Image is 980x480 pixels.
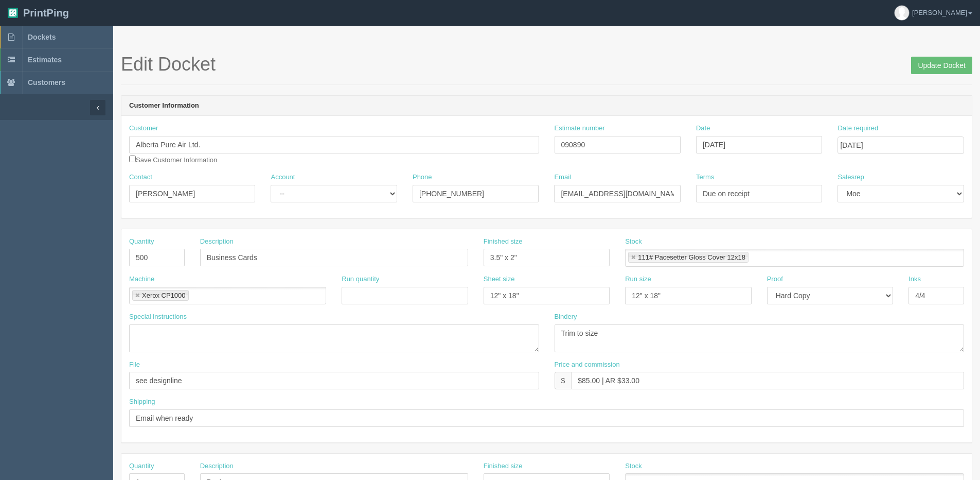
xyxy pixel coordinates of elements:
[129,397,155,407] label: Shipping
[911,57,972,74] input: Update Docket
[129,173,152,182] label: Contact
[121,54,972,75] h1: Edit Docket
[142,292,186,299] div: Xerox CP1000
[555,360,620,370] label: Price and commission
[129,237,154,247] label: Quantity
[908,275,921,284] label: Inks
[638,254,745,261] div: 111# Pacesetter Gloss Cover 12x18
[200,461,234,471] label: Description
[484,237,523,247] label: Finished size
[555,312,577,322] label: Bindery
[555,124,605,133] label: Estimate number
[838,173,864,182] label: Salesrep
[28,56,62,64] span: Estimates
[555,324,965,352] textarea: Trim to size
[696,124,710,133] label: Date
[413,173,432,182] label: Phone
[129,124,158,133] label: Customer
[838,124,878,133] label: Date required
[625,237,642,247] label: Stock
[484,275,515,284] label: Sheet size
[8,8,18,18] img: logo-3e63b451c926e2ac314895c53de4908e5d424f24456219fb08d385ab2e579770.png
[129,461,154,471] label: Quantity
[555,372,572,389] div: $
[484,461,523,471] label: Finished size
[129,275,154,284] label: Machine
[129,136,539,153] input: Enter customer name
[200,237,234,247] label: Description
[554,173,571,182] label: Email
[28,78,65,87] span: Customers
[129,312,187,322] label: Special instructions
[28,33,56,41] span: Dockets
[129,360,140,370] label: File
[129,124,539,165] div: Save Customer Information
[767,275,783,284] label: Proof
[895,6,909,20] img: avatar_default-7531ab5dedf162e01f1e0bb0964e6a185e93c5c22dfe317fb01d7f8cd2b1632c.jpg
[625,275,651,284] label: Run size
[121,96,972,116] header: Customer Information
[696,173,714,182] label: Terms
[271,173,295,182] label: Account
[625,461,642,471] label: Stock
[342,275,379,284] label: Run quantity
